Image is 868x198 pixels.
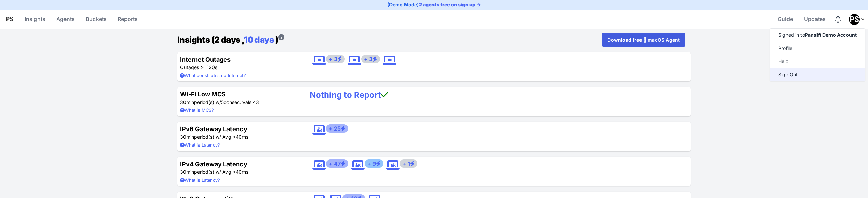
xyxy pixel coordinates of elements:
summary: + 47 [326,159,348,168]
a: Reports [115,11,141,27]
div: Profile Menu [849,14,865,25]
summary: What is MCS? [180,107,299,113]
a: Guide [775,11,796,27]
a: 10 days [244,35,274,45]
summary: + 3 [326,55,345,63]
p: period(s) w/ Avg > [180,134,299,140]
a: Signed in toPansift Demo Account [770,29,865,42]
h4: Internet Outages [180,55,299,64]
span: 120s [207,64,217,70]
span: 40ms [236,134,248,140]
summary: + 9 [365,159,383,168]
p: period(s) w/ Avg > [180,169,299,176]
h1: Insights (2 days , ) [177,34,284,46]
a: 2 agents free on sign up → [419,2,481,7]
img: Pansift Demo Account [849,14,860,25]
a: Buckets [83,11,109,27]
span: Updates [804,12,826,26]
summary: What constitutes no Internet? [180,72,299,79]
a: Agents [54,11,77,27]
p: (Demo Mode) [387,1,481,8]
summary: + 1 [400,159,417,168]
a: Insights [22,11,48,27]
summary: + 25 [326,124,348,133]
a: Updates [801,11,828,27]
h4: Wi-Fi Low MCS [180,90,299,99]
p: period(s) w/ consec. vals < [180,99,299,106]
a: Help [770,55,865,68]
span: 40ms [236,169,248,175]
a: Download free  macOS Agent [602,33,685,47]
span: 3 [256,99,259,105]
span: 30min [180,169,194,175]
summary: What is Latency? [180,177,299,183]
a: Nothing to Report [310,90,388,100]
h4: IPv4 Gateway Latency [180,159,299,169]
h4: IPv6 Gateway Latency [180,124,299,134]
summary: + 3 [361,55,380,63]
strong: Pansift Demo Account [805,32,857,38]
span: 30min [180,134,194,140]
span: Guide [778,12,793,26]
input: Sign Out [770,68,865,81]
span: 5 [221,99,224,105]
summary: What is Latency? [180,142,299,148]
a: Profile [770,42,865,55]
span: 30min [180,99,194,105]
div: Notifications [834,15,842,24]
p: Outages >= [180,64,299,71]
